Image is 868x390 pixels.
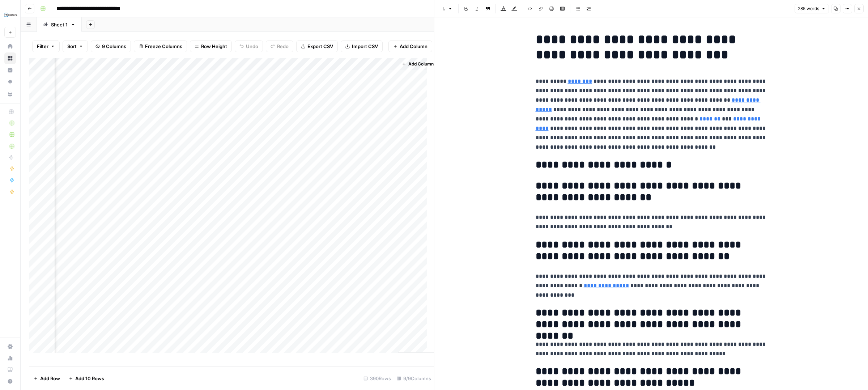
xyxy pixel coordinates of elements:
a: Insights [4,64,16,76]
span: Filter [37,43,48,50]
button: 9 Columns [91,41,131,52]
button: 285 words [795,4,829,13]
button: Add Column [388,41,432,52]
span: Freeze Columns [145,43,182,50]
span: Sort [67,43,77,50]
span: Add 10 Rows [75,375,104,382]
button: Row Height [190,41,232,52]
span: Redo [277,43,289,50]
span: Row Height [201,43,227,50]
button: Add Column [399,59,437,69]
a: Your Data [4,88,16,100]
button: Undo [235,41,263,52]
button: Redo [266,41,293,52]
div: 390 Rows [361,373,394,384]
div: Sheet 1 [51,21,68,28]
span: Add Row [40,375,60,382]
a: Home [4,41,16,52]
button: Help + Support [4,376,16,387]
button: Workspace: FYidoctors [4,6,16,24]
button: Export CSV [296,41,338,52]
a: Usage [4,352,16,364]
a: Opportunities [4,76,16,88]
a: Learning Hub [4,364,16,376]
button: Freeze Columns [134,41,187,52]
button: Filter [32,41,60,52]
a: Settings [4,341,16,352]
div: 9/9 Columns [394,373,434,384]
span: 9 Columns [102,43,126,50]
img: FYidoctors Logo [4,8,17,21]
span: Add Column [400,43,427,50]
a: Sheet 1 [37,17,82,32]
a: Browse [4,52,16,64]
span: Import CSV [352,43,378,50]
button: Sort [63,41,88,52]
span: Export CSV [307,43,333,50]
button: Add 10 Rows [64,373,109,384]
span: 285 words [798,5,819,12]
span: Add Column [408,61,434,67]
span: Undo [246,43,258,50]
button: Import CSV [341,41,383,52]
button: Add Row [29,373,64,384]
